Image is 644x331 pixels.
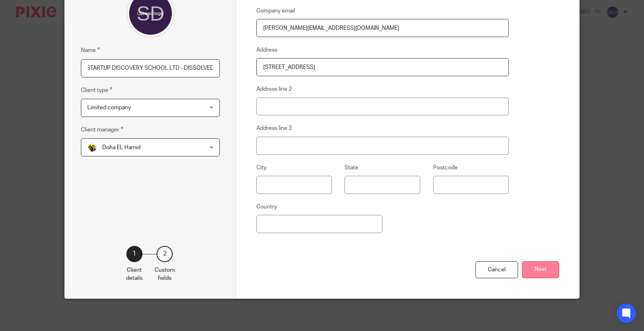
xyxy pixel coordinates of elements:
[256,85,292,93] label: Address line 2
[126,246,142,262] div: 1
[81,46,100,55] label: Name
[81,125,123,134] label: Client manager
[475,261,518,279] div: Cancel
[87,105,131,110] span: Limited company
[81,85,112,95] label: Client type
[256,164,266,172] label: City
[87,143,97,152] img: Doha-Starbridge.jpg
[155,266,175,283] p: Custom fields
[345,164,358,172] label: State
[433,164,458,172] label: Postcode
[256,203,277,211] label: Country
[102,145,140,150] span: Doha EL Hamid
[522,261,559,279] button: Next
[126,266,142,283] p: Client details
[256,7,295,15] label: Company email
[256,124,292,132] label: Address line 3
[157,246,173,262] div: 2
[256,46,277,54] label: Address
